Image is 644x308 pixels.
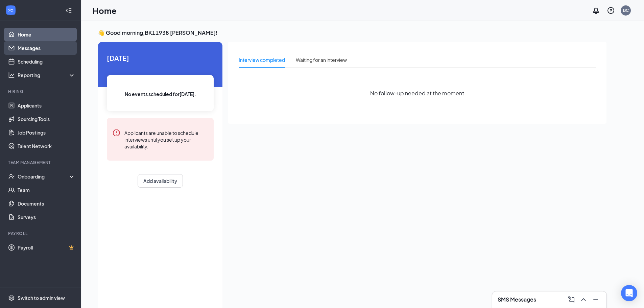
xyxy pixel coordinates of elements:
svg: ChevronUp [579,295,588,304]
div: Reporting [18,72,76,78]
svg: UserCheck [8,173,15,180]
div: BC [623,7,629,13]
button: ChevronUp [578,294,589,305]
div: Applicants are unable to schedule interviews until you set up your availability. [124,129,208,150]
a: Talent Network [18,139,75,153]
svg: Notifications [592,6,600,15]
a: Home [18,28,75,41]
button: Minimize [590,294,601,305]
svg: Collapse [65,7,72,14]
svg: Settings [8,294,15,301]
a: PayrollCrown [18,241,75,254]
a: Applicants [18,99,75,112]
div: Payroll [8,231,74,236]
div: Team Management [8,160,74,165]
button: Add availability [138,174,183,188]
a: Messages [18,41,75,55]
a: Surveys [18,210,75,224]
div: Onboarding [18,173,70,180]
h3: 👋 Good morning, BK11938 [PERSON_NAME] ! [98,29,606,37]
div: Hiring [8,89,74,94]
svg: ComposeMessage [567,295,575,304]
h3: SMS Messages [498,296,536,303]
a: Job Postings [18,126,75,139]
span: No follow-up needed at the moment [370,89,464,97]
span: [DATE] [107,53,214,63]
span: No events scheduled for [DATE] . [125,90,196,98]
a: Sourcing Tools [18,112,75,126]
svg: WorkstreamLogo [7,7,14,14]
svg: Minimize [592,295,600,304]
svg: QuestionInfo [607,6,615,15]
svg: Analysis [8,72,15,78]
div: Interview completed [239,56,285,64]
h1: Home [93,5,117,16]
a: Team [18,183,75,197]
div: Waiting for an interview [296,56,347,64]
div: Open Intercom Messenger [621,285,637,301]
button: ComposeMessage [566,294,577,305]
a: Scheduling [18,55,75,68]
a: Documents [18,197,75,210]
div: Switch to admin view [18,294,65,301]
svg: Error [112,129,120,137]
